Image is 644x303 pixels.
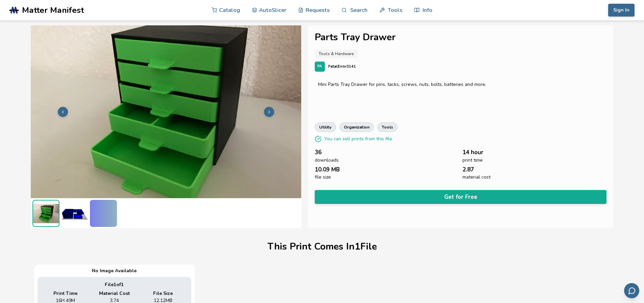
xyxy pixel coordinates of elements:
[315,32,607,43] h1: Parts Tray Drawer
[462,174,491,180] span: material cost
[624,283,639,298] button: Send feedback via email
[324,135,392,142] p: You can sell prints from this file
[318,82,603,87] div: Mini Parts Tray Drawer for pins, tacks, screws, nuts, bolts, batteries and more.
[315,49,358,58] a: Tools & Hardware
[315,158,339,163] span: downloads
[462,158,483,163] span: print time
[315,122,336,132] a: utility
[22,5,84,15] span: Matter Manifest
[339,122,374,132] a: organization
[315,190,607,204] button: Get for Free
[315,149,321,156] span: 36
[462,149,483,156] span: 14 hour
[608,4,635,17] button: Sign In
[38,268,191,274] div: No Image Available
[43,282,186,287] div: File 1 of 1
[99,291,130,296] span: Material Cost
[315,174,331,180] span: file size
[53,291,77,296] span: Print Time
[377,122,398,132] a: tools
[462,166,474,173] span: 2.87
[317,64,322,69] span: FA
[315,166,340,173] span: 10.09 MB
[267,241,377,252] h1: This Print Comes In 1 File
[153,291,173,296] span: File Size
[328,63,356,70] p: FatalError3141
